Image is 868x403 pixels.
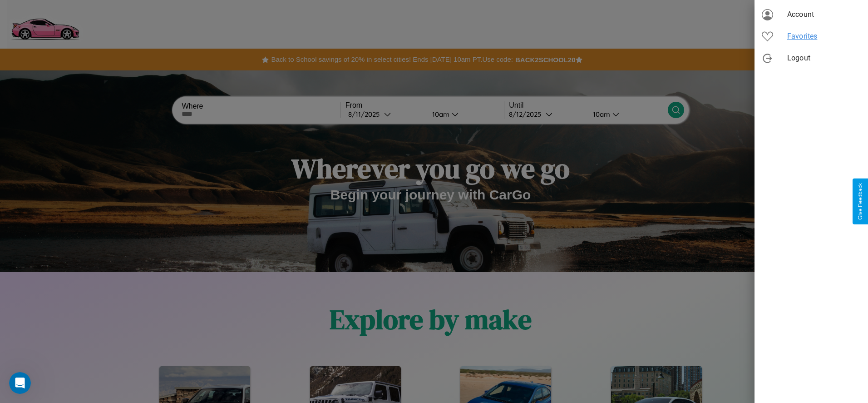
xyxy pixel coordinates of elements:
[755,47,868,69] div: Logout
[755,4,868,25] div: Account
[9,372,31,394] iframe: Intercom live chat
[787,53,861,64] span: Logout
[857,183,863,220] div: Give Feedback
[787,31,861,42] span: Favorites
[787,9,861,20] span: Account
[755,25,868,47] div: Favorites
